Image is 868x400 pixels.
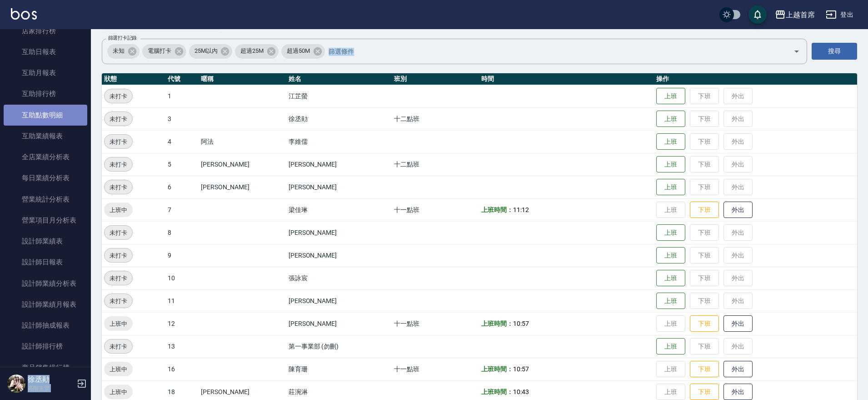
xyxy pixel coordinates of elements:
[656,179,685,196] button: 上班
[165,289,199,312] td: 11
[513,388,529,395] span: 10:43
[235,44,279,59] div: 超過25M
[104,205,133,215] span: 上班中
[4,147,87,167] a: 全店業績分析表
[481,388,513,395] b: 上班時間：
[199,73,286,85] th: 暱稱
[4,315,87,336] a: 設計師抽成報表
[4,294,87,315] a: 設計師業績月報表
[199,130,286,153] td: 阿法
[286,130,392,153] td: 李維儒
[656,111,685,127] button: 上班
[748,5,767,24] button: save
[4,41,87,62] a: 互助日報表
[104,365,133,374] span: 上班中
[105,273,132,283] span: 未打卡
[189,44,233,59] div: 25M以內
[286,221,392,244] td: [PERSON_NAME]
[654,73,857,85] th: 操作
[28,384,74,392] p: 高階主管
[656,338,685,355] button: 上班
[723,361,753,378] button: 外出
[165,73,199,85] th: 代號
[4,20,87,41] a: 店家排行榜
[4,336,87,357] a: 設計師排行榜
[286,85,392,107] td: 江芷螢
[105,228,132,238] span: 未打卡
[4,83,87,104] a: 互助排行榜
[28,375,74,384] h5: 徐丞勛
[104,387,133,397] span: 上班中
[656,133,685,150] button: 上班
[107,46,130,56] span: 未知
[513,320,529,327] span: 10:57
[392,312,479,335] td: 十一點班
[4,189,87,210] a: 營業統計分析表
[4,357,87,378] a: 商品銷售排行榜
[105,160,132,169] span: 未打卡
[392,198,479,221] td: 十一點班
[392,107,479,130] td: 十二點班
[165,176,199,198] td: 6
[392,73,479,85] th: 班別
[189,46,223,56] span: 25M以內
[481,365,513,373] b: 上班時間：
[286,198,392,221] td: 梁佳琳
[656,224,685,241] button: 上班
[105,251,132,260] span: 未打卡
[4,126,87,147] a: 互助業績報表
[165,244,199,267] td: 9
[690,202,719,218] button: 下班
[4,105,87,126] a: 互助點數明細
[513,206,529,213] span: 11:12
[199,153,286,176] td: [PERSON_NAME]
[656,270,685,287] button: 上班
[165,107,199,130] td: 3
[286,267,392,289] td: 張詠宸
[107,44,140,59] div: 未知
[199,176,286,198] td: [PERSON_NAME]
[286,312,392,335] td: [PERSON_NAME]
[104,319,133,329] span: 上班中
[105,91,132,101] span: 未打卡
[656,156,685,173] button: 上班
[812,43,857,60] button: 搜尋
[286,176,392,198] td: [PERSON_NAME]
[165,358,199,380] td: 16
[105,296,132,306] span: 未打卡
[479,73,654,85] th: 時間
[4,231,87,252] a: 設計師業績表
[4,273,87,294] a: 設計師業績分析表
[786,9,815,20] div: 上越首席
[4,252,87,273] a: 設計師日報表
[286,244,392,267] td: [PERSON_NAME]
[105,114,132,124] span: 未打卡
[4,210,87,231] a: 營業項目月分析表
[102,73,165,85] th: 狀態
[690,361,719,378] button: 下班
[7,375,25,393] img: Person
[165,85,199,107] td: 1
[723,315,753,332] button: 外出
[656,88,685,105] button: 上班
[286,73,392,85] th: 姓名
[392,153,479,176] td: 十二點班
[513,365,529,373] span: 10:57
[165,335,199,358] td: 13
[771,5,818,24] button: 上越首席
[822,6,857,23] button: 登出
[165,130,199,153] td: 4
[165,267,199,289] td: 10
[481,320,513,327] b: 上班時間：
[165,198,199,221] td: 7
[281,46,315,56] span: 超過50M
[105,137,132,147] span: 未打卡
[11,8,37,20] img: Logo
[105,182,132,192] span: 未打卡
[165,312,199,335] td: 12
[392,358,479,380] td: 十一點班
[281,44,325,59] div: 超過50M
[286,335,392,358] td: 第一事業部 (勿刪)
[326,43,778,59] input: 篩選條件
[142,46,177,56] span: 電腦打卡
